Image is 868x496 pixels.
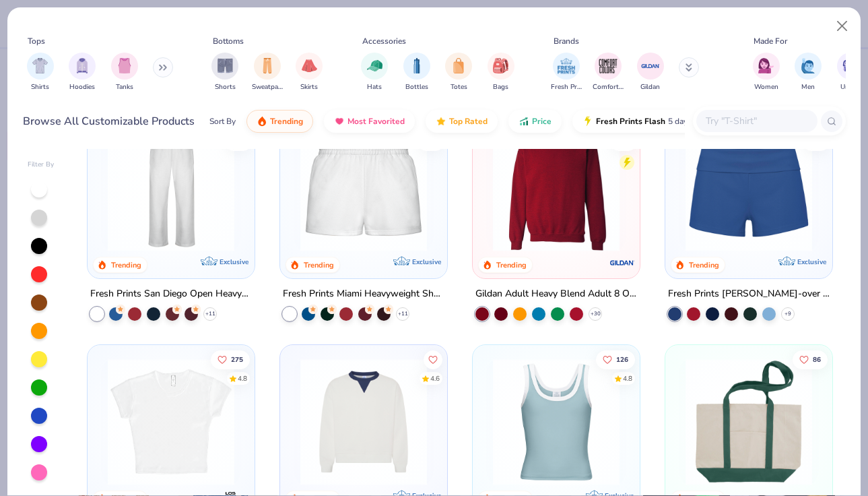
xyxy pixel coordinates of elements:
div: 4.8 [430,139,440,150]
img: Comfort Colors Image [598,56,618,76]
span: Skirts [300,82,318,92]
div: Bottoms [213,35,244,47]
img: Shorts Image [218,58,233,73]
span: Most Favorited [347,116,405,127]
div: filter for Sweatpants [252,53,283,92]
button: filter button [252,53,283,92]
button: Trending [246,110,313,133]
span: Bottles [405,82,428,92]
button: Price [508,110,562,133]
img: most_fav.gif [334,116,345,127]
div: 4.7 [238,139,247,150]
span: Shorts [215,82,236,92]
div: Made For [754,35,787,47]
span: Unisex [840,82,861,92]
img: df5250ff-6f61-4206-a12c-24931b20f13c [101,125,241,251]
button: Top Rated [426,110,498,133]
span: Top Rated [449,116,488,127]
div: filter for Skirts [296,53,323,92]
div: filter for Gildan [637,53,664,92]
img: Gildan Image [640,56,661,76]
img: trending.gif [257,116,267,127]
button: filter button [111,53,138,92]
span: + 30 [591,310,601,318]
img: Gildan logo [609,249,636,276]
button: filter button [403,53,430,92]
button: filter button [69,53,96,92]
div: filter for Unisex [837,53,864,92]
button: Like [596,350,635,369]
div: Fresh Prints San Diego Open Heavyweight Sweatpants [90,286,252,303]
span: Sweatpants [252,82,283,92]
span: Shirts [31,82,49,92]
span: Fresh Prints [551,82,582,92]
input: Try "T-Shirt" [704,113,808,129]
span: 275 [231,356,243,363]
div: filter for Women [753,53,780,92]
div: Sort By [209,115,236,127]
img: Women Image [758,58,774,73]
button: filter button [361,53,388,92]
button: filter button [27,53,54,92]
button: filter button [795,53,822,92]
img: Tanks Image [117,58,132,73]
img: flash.gif [582,116,593,127]
img: c7b025ed-4e20-46ac-9c52-55bc1f9f47df [486,125,626,251]
button: filter button [296,53,323,92]
span: Men [801,82,815,92]
span: 126 [616,356,628,363]
button: filter button [593,53,624,92]
div: filter for Men [795,53,822,92]
button: filter button [445,53,472,92]
img: Bags Image [493,58,508,73]
button: Like [793,350,828,369]
img: d60be0fe-5443-43a1-ac7f-73f8b6aa2e6e [679,125,819,251]
div: Filter By [28,160,55,170]
img: Skirts Image [302,58,317,73]
span: Gildan [640,82,660,92]
img: Men Image [801,58,815,73]
div: Accessories [362,35,406,47]
img: 3abb6cdb-110e-4e18-92a0-dbcd4e53f056 [294,359,434,485]
span: Hoodies [69,82,95,92]
span: Women [754,82,778,92]
button: filter button [488,53,514,92]
div: filter for Shirts [27,53,54,92]
div: filter for Shorts [211,53,238,92]
span: Fresh Prints Flash [596,116,665,127]
button: filter button [211,53,238,92]
img: TopRated.gif [436,116,446,127]
div: Fresh Prints Miami Heavyweight Shorts [283,286,444,303]
div: filter for Tanks [111,53,138,92]
img: Unisex Image [842,58,858,73]
div: 4.8 [238,373,247,383]
button: Like [424,350,442,369]
div: filter for Totes [445,53,472,92]
div: 4.8 [623,373,632,383]
button: filter button [837,53,864,92]
span: Price [532,116,552,127]
img: Hats Image [367,58,382,73]
img: Hoodies Image [75,58,90,73]
span: 86 [813,356,821,363]
img: 0486bd9f-63a6-4ed9-b254-6ac5fae3ddb5 [679,359,819,485]
div: filter for Fresh Prints [551,53,582,92]
div: filter for Hoodies [69,53,96,92]
div: filter for Bags [488,53,514,92]
button: Close [830,13,855,39]
span: + 9 [784,310,791,318]
span: Hats [367,82,382,92]
img: af8dff09-eddf-408b-b5dc-51145765dcf2 [294,125,434,251]
span: Exclusive [220,257,248,266]
img: b0603986-75a5-419a-97bc-283c66fe3a23 [101,359,241,485]
button: filter button [637,53,664,92]
div: filter for Bottles [403,53,430,92]
button: filter button [753,53,780,92]
div: 4.8 [623,139,632,150]
div: Brands [554,35,579,47]
img: Fresh Prints Image [556,56,576,76]
img: 805349cc-a073-4baf-ae89-b2761e757b43 [486,359,626,485]
img: Totes Image [451,58,466,73]
span: Exclusive [797,257,826,266]
button: Most Favorited [324,110,415,133]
